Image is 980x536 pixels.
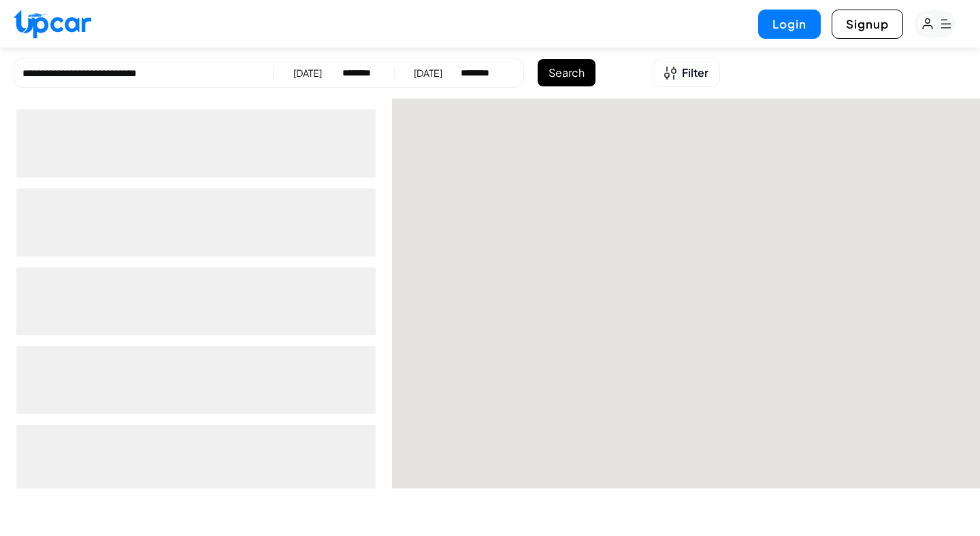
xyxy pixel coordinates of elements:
[414,66,442,80] div: [DATE]
[538,59,595,86] button: Search
[832,10,903,39] button: Signup
[682,65,708,81] span: Filter
[293,66,322,80] div: [DATE]
[14,10,91,39] img: Upcar Logo
[758,10,821,39] button: Login
[653,58,720,87] button: Open filters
